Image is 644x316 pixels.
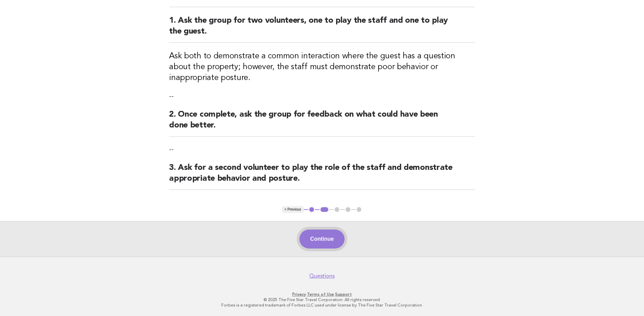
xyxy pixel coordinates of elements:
[169,162,475,190] h2: 3. Ask for a second volunteer to play the role of the staff and demonstrate appropriate behavior ...
[169,92,475,101] p: --
[114,292,530,297] p: · ·
[309,273,335,279] a: Questions
[319,206,329,213] button: 2
[114,302,530,308] p: Forbes is a registered trademark of Forbes LLC used under license by The Five Star Travel Corpora...
[335,292,352,297] a: Support
[292,292,306,297] a: Privacy
[169,109,475,137] h2: 2. Once complete, ask the group for feedback on what could have been done better.
[308,206,315,213] button: 1
[169,15,475,43] h2: 1. Ask the group for two volunteers, one to play the staff and one to play the guest.
[114,297,530,302] p: © 2025 The Five Star Travel Corporation. All rights reserved.
[282,206,304,213] button: < Previous
[299,230,345,249] button: Continue
[169,145,475,154] p: --
[307,292,334,297] a: Terms of Use
[169,51,475,83] h3: Ask both to demonstrate a common interaction where the guest has a question about the property; h...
